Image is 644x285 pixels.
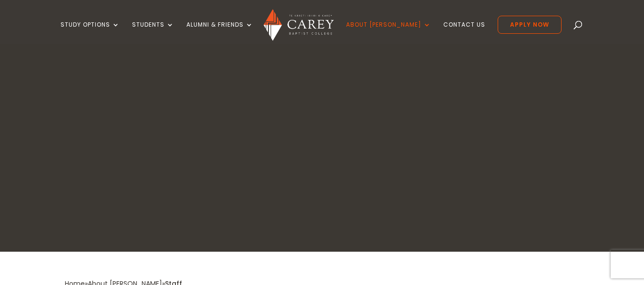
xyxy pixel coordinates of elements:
a: Study Options [61,21,120,44]
a: About [PERSON_NAME] [346,21,431,44]
a: Contact Us [443,21,485,44]
a: Alumni & Friends [186,21,253,44]
a: Apply Now [498,16,562,34]
img: Carey Baptist College [264,9,334,41]
a: Students [132,21,174,44]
